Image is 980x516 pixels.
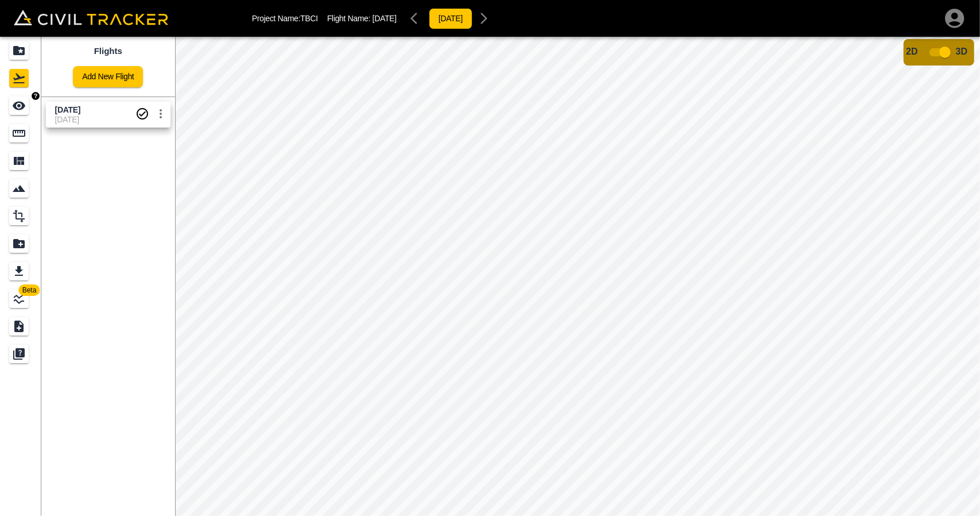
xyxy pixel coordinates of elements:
[429,8,472,29] button: [DATE]
[327,14,397,23] p: Flight Name:
[252,14,318,23] p: Project Name: TBCI
[373,14,397,23] span: [DATE]
[906,47,917,56] span: 2D
[956,47,967,56] span: 3D
[14,10,168,26] img: Civil Tracker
